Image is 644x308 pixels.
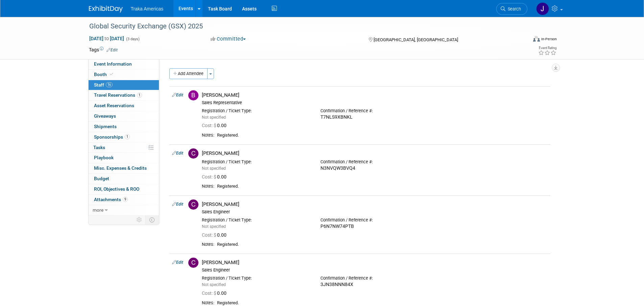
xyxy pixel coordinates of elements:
img: ExhibitDay [89,6,123,13]
img: B.jpg [188,90,198,100]
div: Confirmation / Reference #: [320,159,429,165]
div: Confirmation / Reference #: [320,276,429,281]
div: [PERSON_NAME] [202,259,548,266]
a: more [89,205,159,215]
td: Personalize Event Tab Strip [134,215,145,224]
a: Tasks [89,143,159,153]
div: Registered. [217,133,548,138]
span: [DATE] [DATE] [89,35,124,42]
div: Registration / Ticket Type: [202,217,310,223]
div: [PERSON_NAME] [202,92,548,98]
span: ROI, Objectives & ROO [94,186,139,192]
span: 0.00 [202,232,229,238]
span: 0.00 [202,174,229,180]
div: Global Security Exchange (GSX) 2025 [87,20,517,32]
img: Jamie Saenz [536,2,549,15]
a: Playbook [89,153,159,163]
span: Not specified [202,224,226,229]
a: Booth [89,70,159,80]
span: (3 days) [125,37,140,41]
span: Shipments [94,124,117,129]
div: Notes: [202,133,214,138]
div: Sales Engineer [202,267,548,273]
div: P6N7NW74PTB [320,223,429,230]
span: Travel Reservations [94,92,142,98]
a: Giveaways [89,111,159,121]
span: Cost: $ [202,123,217,128]
span: 0.00 [202,123,229,128]
div: [PERSON_NAME] [202,201,548,208]
span: Event Information [94,61,132,67]
span: Cost: $ [202,232,217,238]
span: Not specified [202,115,226,120]
a: Sponsorships1 [89,132,159,142]
a: Edit [106,48,118,52]
span: Cost: $ [202,290,217,296]
i: Booth reservation complete [110,72,113,76]
div: 3JN38NNN84X [320,282,429,288]
span: 9 [123,197,128,202]
img: C.jpg [188,148,198,159]
div: Registration / Ticket Type: [202,159,310,165]
span: Budget [94,176,109,181]
button: Committed [208,35,248,43]
a: Attachments9 [89,195,159,205]
a: Travel Reservations1 [89,90,159,100]
a: Asset Reservations [89,101,159,111]
div: Registered. [217,242,548,247]
img: Format-Inperson.png [533,36,540,42]
span: Staff [94,82,113,88]
span: Search [505,6,521,11]
a: ROI, Objectives & ROO [89,184,159,194]
img: C.jpg [188,199,198,210]
a: Edit [172,151,183,156]
div: Event Format [487,35,557,45]
span: to [103,36,110,41]
span: more [93,207,103,213]
span: Giveaways [94,113,116,119]
a: Staff16 [89,80,159,90]
span: Not specified [202,282,226,287]
div: Confirmation / Reference #: [320,217,429,223]
div: Registered. [217,300,548,306]
div: Notes: [202,300,214,306]
span: Cost: $ [202,174,217,180]
img: C.jpg [188,258,198,268]
button: Add Attendee [169,68,208,79]
td: Toggle Event Tabs [145,215,159,224]
div: Notes: [202,242,214,247]
span: Attachments [94,197,128,202]
span: 0.00 [202,290,229,296]
div: Sales Engineer [202,209,548,215]
div: T7NLS9XBNKL [320,114,429,120]
td: Tags [89,46,118,53]
a: Edit [172,260,183,265]
span: Tasks [93,145,105,150]
div: Event Rating [538,46,556,50]
a: Misc. Expenses & Credits [89,163,159,173]
a: Event Information [89,59,159,69]
span: Traka Americas [131,6,164,11]
div: In-Person [541,37,557,42]
span: Not specified [202,166,226,171]
span: Misc. Expenses & Credits [94,165,147,171]
a: Search [496,3,527,15]
div: [PERSON_NAME] [202,150,548,157]
span: [GEOGRAPHIC_DATA], [GEOGRAPHIC_DATA] [374,37,458,42]
div: Sales Representative [202,100,548,105]
span: Sponsorships [94,134,130,140]
a: Edit [172,202,183,207]
a: Edit [172,93,183,97]
span: Asset Reservations [94,103,134,108]
a: Shipments [89,122,159,132]
div: Registration / Ticket Type: [202,108,310,114]
span: Booth [94,72,115,77]
div: Registration / Ticket Type: [202,276,310,281]
span: 16 [106,82,113,87]
span: Playbook [94,155,114,160]
div: Registered. [217,184,548,189]
div: Notes: [202,184,214,189]
div: Confirmation / Reference #: [320,108,429,114]
div: N3NVQW3BVQ4 [320,165,429,171]
a: Budget [89,174,159,184]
